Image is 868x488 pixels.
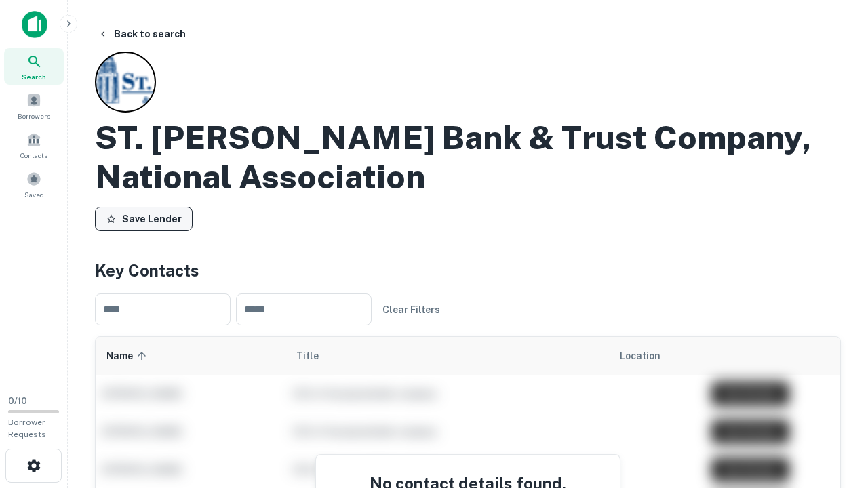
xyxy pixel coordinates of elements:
a: Saved [4,166,64,203]
a: Contacts [4,127,64,163]
button: Save Lender [95,207,193,231]
span: Borrowers [18,110,50,121]
h2: ST. [PERSON_NAME] Bank & Trust Company, National Association [95,118,841,196]
button: Back to search [92,22,191,46]
span: Borrower Requests [8,418,46,439]
span: 0 / 10 [8,396,27,406]
img: capitalize-icon.png [22,11,47,38]
a: Borrowers [4,87,64,124]
h4: Key Contacts [95,258,841,283]
a: Search [4,48,64,85]
span: Contacts [20,150,47,161]
iframe: Chat Widget [800,380,868,445]
span: Saved [24,189,44,200]
button: Clear Filters [377,298,446,322]
span: Search [22,71,46,82]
